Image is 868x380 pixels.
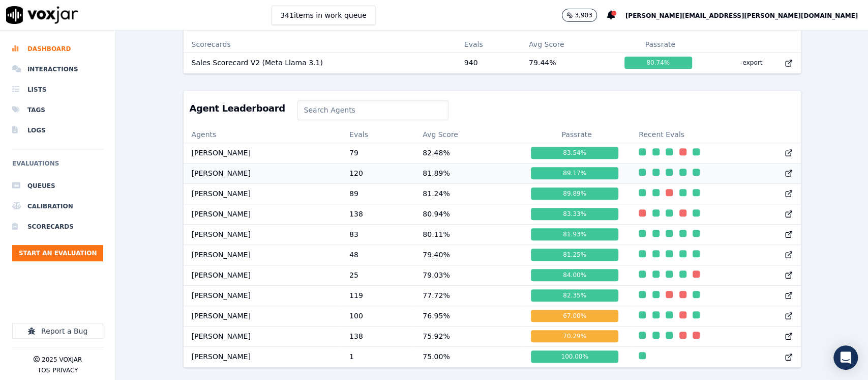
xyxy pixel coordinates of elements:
[414,265,523,285] td: 79.03 %
[297,100,449,120] input: Search Agents
[12,216,103,237] a: Scorecards
[272,6,375,25] button: 341items in work queue
[341,346,414,367] td: 1
[414,204,523,224] td: 80.94 %
[531,350,618,363] div: 100.00 %
[456,36,521,52] th: Evals
[184,245,341,265] td: [PERSON_NAME]
[42,356,82,364] p: 2025 Voxjar
[184,306,341,326] td: [PERSON_NAME]
[414,285,523,306] td: 77.72 %
[12,176,103,196] a: Queues
[414,346,523,367] td: 75.00 %
[341,126,414,143] th: Evals
[341,163,414,183] td: 120
[184,163,341,183] td: [PERSON_NAME]
[12,100,103,120] a: Tags
[12,245,103,261] button: Start an Evaluation
[414,326,523,346] td: 75.92 %
[562,9,607,22] button: 3,903
[531,208,618,220] div: 83.33 %
[184,346,341,367] td: [PERSON_NAME]
[414,306,523,326] td: 76.95 %
[184,326,341,346] td: [PERSON_NAME]
[414,143,523,163] td: 82.48 %
[184,224,341,245] td: [PERSON_NAME]
[414,126,523,143] th: Avg Score
[531,147,618,159] div: 83.54 %
[531,167,618,179] div: 89.17 %
[12,196,103,216] a: Calibration
[531,249,618,261] div: 81.25 %
[12,157,103,176] h6: Evaluations
[6,6,78,24] img: voxjar logo
[341,326,414,346] td: 138
[531,187,618,200] div: 89.89 %
[531,269,618,281] div: 84.00 %
[52,366,78,374] button: Privacy
[833,345,858,370] div: Open Intercom Messenger
[12,39,103,59] a: Dashboard
[184,265,341,285] td: [PERSON_NAME]
[184,204,341,224] td: [PERSON_NAME]
[414,245,523,265] td: 79.40 %
[184,143,341,163] td: [PERSON_NAME]
[12,323,103,339] button: Report a Bug
[562,9,596,22] button: 3,903
[190,104,285,113] h3: Agent Leaderboard
[521,36,616,52] th: Avg Score
[456,52,521,73] td: 940
[531,228,618,240] div: 81.93 %
[12,79,103,100] a: Lists
[624,57,692,69] div: 80.74 %
[341,285,414,306] td: 119
[625,9,868,21] button: [PERSON_NAME][EMAIL_ADDRESS][PERSON_NAME][DOMAIN_NAME]
[625,12,858,19] span: [PERSON_NAME][EMAIL_ADDRESS][PERSON_NAME][DOMAIN_NAME]
[184,52,456,73] td: Sales Scorecard V2 (Meta Llama 3.1)
[184,183,341,204] td: [PERSON_NAME]
[521,52,616,73] td: 79.44 %
[341,204,414,224] td: 138
[414,224,523,245] td: 80.11 %
[414,183,523,204] td: 81.24 %
[341,265,414,285] td: 25
[184,126,341,143] th: Agents
[341,306,414,326] td: 100
[631,126,801,143] th: Recent Evals
[184,285,341,306] td: [PERSON_NAME]
[531,289,618,302] div: 82.35 %
[414,163,523,183] td: 81.89 %
[12,120,103,141] a: Logs
[523,126,631,143] th: Passrate
[531,330,618,342] div: 70.29 %
[341,245,414,265] td: 48
[38,366,50,374] button: TOS
[341,183,414,204] td: 89
[616,36,704,52] th: Passrate
[734,55,770,71] button: export
[341,143,414,163] td: 79
[531,310,618,322] div: 67.00 %
[12,59,103,79] a: Interactions
[575,11,592,19] p: 3,903
[184,36,456,52] th: Scorecards
[341,224,414,245] td: 83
